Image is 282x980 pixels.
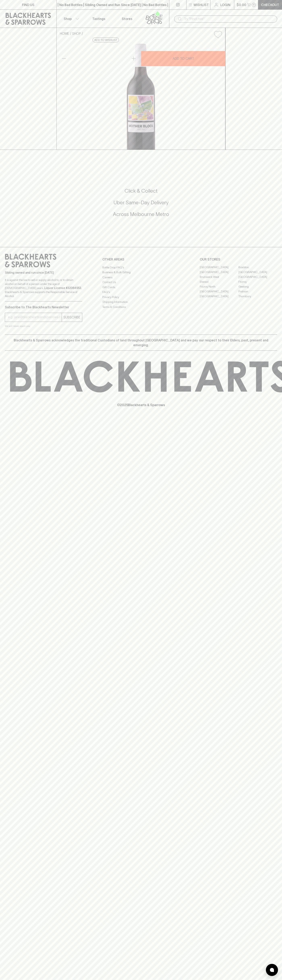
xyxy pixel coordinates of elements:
[57,41,225,150] img: 29281.png
[200,289,238,294] a: [GEOGRAPHIC_DATA]
[238,275,277,279] a: [GEOGRAPHIC_DATA]
[5,211,277,218] h5: Across Melbourne Metro
[184,16,274,22] input: Try "Pinot noir"
[102,280,180,285] a: Contact Us
[253,4,255,6] p: 0
[200,284,238,289] a: Fitzroy North
[93,38,119,42] button: Add to wishlist
[5,199,277,206] h5: Uber Same-Day Delivery
[261,2,279,7] p: Checkout
[5,278,82,298] p: It is against the law to sell or supply alcohol to, or to obtain alcohol on behalf of a person un...
[60,32,69,35] a: HOME
[102,257,180,262] p: OTHER AREAS
[200,270,238,275] a: [GEOGRAPHIC_DATA]
[102,290,180,295] a: FAQ's
[238,265,277,270] a: Braddon
[238,289,277,294] a: Prahran
[92,16,105,21] p: Tastings
[102,300,180,304] a: Shipping Information
[220,2,230,7] p: Login
[200,265,238,270] a: [GEOGRAPHIC_DATA]
[200,279,238,284] a: Elwood
[200,275,238,279] a: Brunswick West
[237,2,246,7] p: $0.00
[102,275,180,280] a: Careers
[113,10,141,28] a: Stores
[64,16,72,21] p: Shop
[238,284,277,289] a: Geelong
[102,265,180,270] a: Bottle Drop FAQ's
[44,286,81,290] strong: Liquor License #32064953
[173,56,194,61] p: ADD TO CART
[85,10,113,28] a: Tastings
[141,51,225,66] button: ADD TO CART
[238,294,277,299] a: Thornbury
[122,16,132,21] p: Stores
[238,279,277,284] a: Fitzroy
[5,188,277,194] h5: Click & Collect
[270,968,274,972] img: bubble-icon
[102,295,180,299] a: Privacy Policy
[8,314,62,320] input: e.g. jane@blackheartsandsparrows.com.au
[200,294,238,299] a: [GEOGRAPHIC_DATA]
[102,304,180,309] a: Terms & Conditions
[22,2,34,7] p: FIND US
[62,313,82,322] button: SUBSCRIBE
[72,32,81,35] a: SHOP
[5,305,82,310] p: Subscribe to The Blackhearts Newsletter
[194,2,209,7] p: Wishlist
[57,10,85,28] button: Shop
[5,271,82,275] p: Sibling owned and run since [DATE]
[63,315,80,320] p: SUBSCRIBE
[102,270,180,275] a: Business & Bulk Gifting
[5,324,82,328] p: We will never spam you
[238,270,277,275] a: [GEOGRAPHIC_DATA]
[212,29,224,40] button: Add to wishlist
[102,285,180,290] a: Gift Cards
[5,171,277,239] div: Call to action block
[200,257,277,262] p: OUR STORES
[8,338,274,347] p: Blackhearts & Sparrows acknowledges the traditional Custodians of land throughout [GEOGRAPHIC_DAT...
